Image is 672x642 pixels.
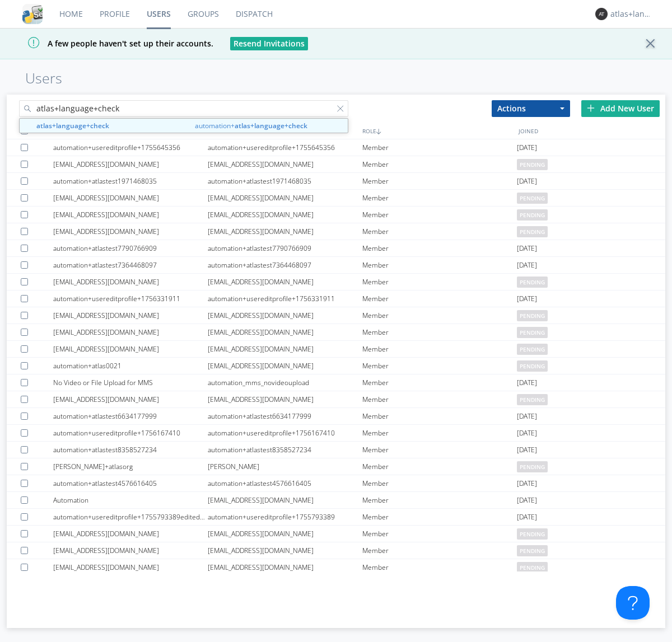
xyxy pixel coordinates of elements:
div: [EMAIL_ADDRESS][DOMAIN_NAME] [208,391,362,407]
div: [EMAIL_ADDRESS][DOMAIN_NAME] [53,324,208,340]
img: cddb5a64eb264b2086981ab96f4c1ba7 [22,4,43,24]
div: Member [362,290,517,307]
span: pending [517,193,548,204]
div: [EMAIL_ADDRESS][DOMAIN_NAME] [208,223,362,240]
div: Add New User [581,100,660,117]
a: [EMAIL_ADDRESS][DOMAIN_NAME][EMAIL_ADDRESS][DOMAIN_NAME]Memberpending [7,307,665,324]
div: automation+atlastest1971468035 [208,173,362,189]
a: automation+usereditprofile+1755793389editedautomation+usereditprofile+1755793389automation+usered... [7,509,665,526]
a: [EMAIL_ADDRESS][DOMAIN_NAME][EMAIL_ADDRESS][DOMAIN_NAME]Memberpending [7,156,665,173]
span: [DATE] [517,475,537,492]
div: automation+usereditprofile+1756331911 [208,290,362,307]
span: A few people haven't set up their accounts. [8,38,213,49]
div: Member [362,408,517,424]
div: automation+usereditprofile+1756167410 [208,425,362,441]
div: automation+atlas0021 [53,358,208,374]
span: pending [517,528,548,540]
a: [EMAIL_ADDRESS][DOMAIN_NAME][EMAIL_ADDRESS][DOMAIN_NAME]Memberpending [7,190,665,207]
span: pending [517,562,548,573]
div: [EMAIL_ADDRESS][DOMAIN_NAME] [208,307,362,324]
div: [EMAIL_ADDRESS][DOMAIN_NAME] [208,190,362,206]
a: automation+atlas0021[EMAIL_ADDRESS][DOMAIN_NAME]Memberpending [7,358,665,374]
div: automation+usereditprofile+1755645356 [208,139,362,156]
span: pending [517,209,548,221]
a: [EMAIL_ADDRESS][DOMAIN_NAME][EMAIL_ADDRESS][DOMAIN_NAME]Memberpending [7,274,665,290]
a: automation+usereditprofile+1755645356automation+usereditprofile+1755645356Member[DATE] [7,139,665,156]
a: [EMAIL_ADDRESS][DOMAIN_NAME][EMAIL_ADDRESS][DOMAIN_NAME]Memberpending [7,526,665,542]
div: [EMAIL_ADDRESS][DOMAIN_NAME] [53,559,208,575]
div: Member [362,358,517,374]
span: automation+ [195,120,345,131]
img: plus.svg [587,104,595,112]
div: [EMAIL_ADDRESS][DOMAIN_NAME] [53,274,208,290]
div: automation+atlastest1971468035 [53,173,208,189]
input: Search users [19,100,348,117]
div: Member [362,139,517,156]
div: Member [362,559,517,575]
div: Member [362,542,517,559]
span: pending [517,226,548,237]
a: No Video or File Upload for MMSautomation_mms_novideouploadMember[DATE] [7,374,665,391]
span: [DATE] [517,240,537,257]
div: Member [362,475,517,491]
div: automation+usereditprofile+1755793389 [208,509,362,525]
div: Member [362,240,517,256]
div: automation+usereditprofile+1755645356 [53,139,208,156]
div: Member [362,324,517,340]
div: [EMAIL_ADDRESS][DOMAIN_NAME] [53,542,208,559]
span: [DATE] [517,442,537,458]
a: [EMAIL_ADDRESS][DOMAIN_NAME][EMAIL_ADDRESS][DOMAIN_NAME]Memberpending [7,542,665,559]
div: [EMAIL_ADDRESS][DOMAIN_NAME] [53,341,208,357]
a: automation+atlastest7790766909automation+atlastest7790766909Member[DATE] [7,240,665,257]
div: [EMAIL_ADDRESS][DOMAIN_NAME] [208,324,362,340]
div: [EMAIL_ADDRESS][DOMAIN_NAME] [208,542,362,559]
a: [PERSON_NAME]+atlasorg[PERSON_NAME]Memberpending [7,458,665,475]
a: [EMAIL_ADDRESS][DOMAIN_NAME][EMAIL_ADDRESS][DOMAIN_NAME]Memberpending [7,324,665,341]
div: [EMAIL_ADDRESS][DOMAIN_NAME] [208,492,362,508]
div: [EMAIL_ADDRESS][DOMAIN_NAME] [208,341,362,357]
a: automation+usereditprofile+1756331911automation+usereditprofile+1756331911Member[DATE] [7,290,665,307]
div: [EMAIL_ADDRESS][DOMAIN_NAME] [208,526,362,542]
div: atlas+language+check [610,8,652,20]
a: [EMAIL_ADDRESS][DOMAIN_NAME][EMAIL_ADDRESS][DOMAIN_NAME]Memberpending [7,391,665,408]
span: [DATE] [517,173,537,190]
span: pending [517,310,548,321]
div: Member [362,458,517,475]
span: pending [517,360,548,372]
a: Automation[EMAIL_ADDRESS][DOMAIN_NAME]Member[DATE] [7,492,665,509]
span: [DATE] [517,374,537,391]
span: pending [517,327,548,338]
button: Actions [492,100,570,117]
span: pending [517,344,548,355]
div: Member [362,526,517,542]
div: automation+atlastest7364468097 [53,257,208,273]
span: pending [517,394,548,405]
div: automation+atlastest7790766909 [208,240,362,256]
div: [EMAIL_ADDRESS][DOMAIN_NAME] [208,156,362,172]
div: Member [362,173,517,189]
span: [DATE] [517,139,537,156]
a: automation+atlastest7364468097automation+atlastest7364468097Member[DATE] [7,257,665,274]
div: automation+usereditprofile+1756167410 [53,425,208,441]
span: [DATE] [517,408,537,425]
div: ROLE [360,123,516,139]
div: Member [362,307,517,324]
a: automation+atlastest4576616405automation+atlastest4576616405Member[DATE] [7,475,665,492]
div: automation+atlastest4576616405 [53,475,208,491]
a: [EMAIL_ADDRESS][DOMAIN_NAME][EMAIL_ADDRESS][DOMAIN_NAME]Memberpending [7,559,665,576]
div: automation+usereditprofile+1756331911 [53,290,208,307]
div: automation+atlastest7364468097 [208,257,362,273]
a: automation+atlastest1971468035automation+atlastest1971468035Member[DATE] [7,173,665,190]
span: pending [517,545,548,556]
div: [PERSON_NAME] [208,458,362,475]
div: automation+atlastest7790766909 [53,240,208,256]
span: pending [517,159,548,170]
div: JOINED [516,123,672,139]
strong: atlas+language+check [235,121,307,130]
div: [EMAIL_ADDRESS][DOMAIN_NAME] [208,358,362,374]
span: [DATE] [517,492,537,509]
div: Member [362,509,517,525]
a: [EMAIL_ADDRESS][DOMAIN_NAME][EMAIL_ADDRESS][DOMAIN_NAME]Memberpending [7,223,665,240]
div: Member [362,190,517,206]
a: automation+usereditprofile+1756167410automation+usereditprofile+1756167410Member[DATE] [7,425,665,442]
